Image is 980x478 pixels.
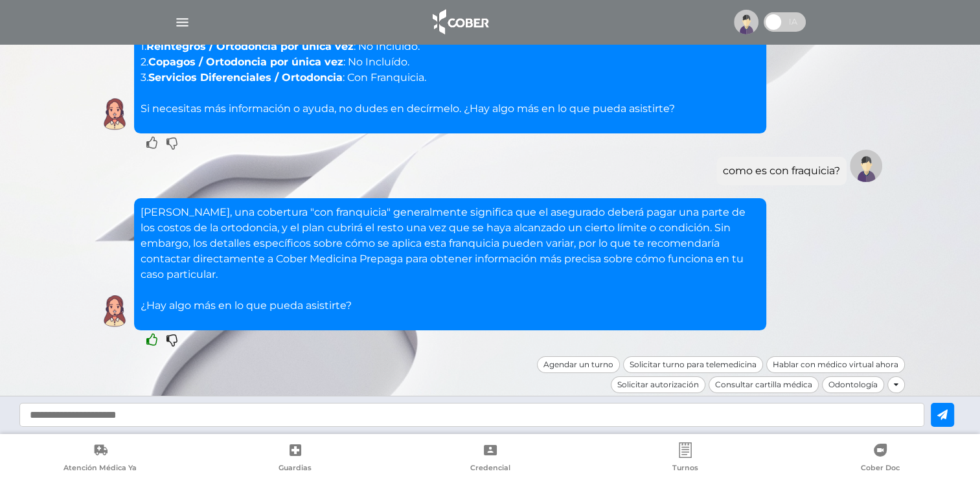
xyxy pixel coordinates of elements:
a: Guardias [198,442,393,475]
strong: Reintegros / Ortodoncia por única vez [146,40,354,52]
img: Cober IA [98,98,131,130]
a: Cober Doc [782,442,977,475]
img: Tu imagen [850,150,882,182]
div: Consultar cartilla médica [709,376,819,393]
div: Solicitar autorización [611,376,705,393]
p: [PERSON_NAME], una cobertura "con franquicia" generalmente significa que el asegurado deberá paga... [141,205,760,313]
div: Agendar un turno [537,356,620,373]
div: como es con fraquicia? [723,163,840,179]
img: profile-placeholder.svg [734,10,758,34]
img: logo_cober_home-white.png [426,6,494,38]
span: Atención Médica Ya [63,463,137,475]
span: Guardias [279,463,312,475]
span: Cober Doc [861,463,900,475]
img: Cober IA [98,295,131,327]
strong: Copagos / Ortodoncia por única vez [148,56,343,68]
img: Cober_menu-lines-white.svg [174,14,190,30]
div: Hablar con médico virtual ahora [766,356,905,373]
span: Credencial [470,463,510,475]
a: Credencial [393,442,587,475]
div: Odontología [822,376,884,393]
span: Turnos [672,463,698,475]
strong: Servicios Diferenciales / Ortodoncia [148,71,343,84]
a: Atención Médica Ya [3,442,198,475]
div: Solicitar turno para telemedicina [623,356,763,373]
a: Turnos [587,442,782,475]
